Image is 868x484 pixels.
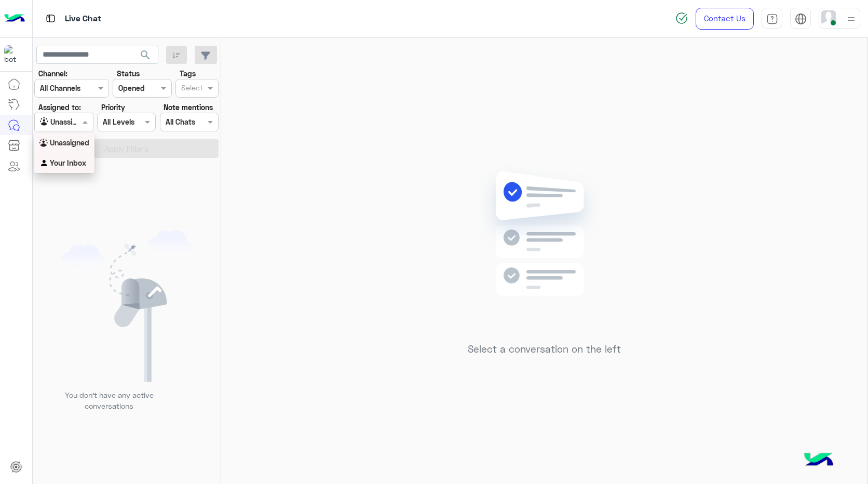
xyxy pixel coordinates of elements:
img: profile [845,12,858,25]
button: search [133,46,158,68]
b: Unassigned [50,138,89,147]
img: userImage [821,10,836,25]
label: Status [117,68,140,79]
span: search [139,49,152,61]
img: hulul-logo.png [801,442,837,479]
div: Select [180,82,203,96]
a: tab [762,8,782,30]
ng-dropdown-panel: Options list [34,133,94,173]
h5: Select a conversation on the left [468,343,621,355]
img: tab [44,12,57,25]
img: spinner [675,12,688,24]
img: 322208621163248 [4,45,23,64]
img: Logo [4,8,25,30]
img: tab [795,13,807,25]
button: Apply Filters [34,139,219,158]
label: Tags [180,68,196,79]
label: Assigned to: [38,102,81,113]
p: You don’t have any active conversations [57,389,161,412]
label: Note mentions [164,102,213,113]
img: no messages [469,163,619,335]
p: Live Chat [65,12,101,26]
img: empty users [61,230,192,382]
a: Contact Us [696,8,754,30]
b: Your Inbox [50,158,86,167]
img: tab [766,13,778,25]
img: INBOX.AGENTFILTER.UNASSIGNED [39,139,50,149]
label: Priority [101,102,125,113]
img: INBOX.AGENTFILTER.YOURINBOX [39,158,50,169]
label: Channel: [38,68,67,79]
